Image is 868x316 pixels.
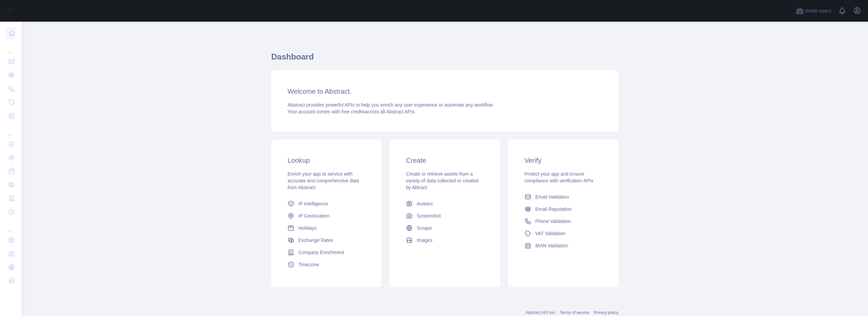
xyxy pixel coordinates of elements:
div: ... [5,219,16,233]
a: Email Reputation [522,203,605,215]
a: Phone Validation [522,215,605,227]
a: Scrape [403,222,486,234]
span: Holidays [298,225,317,231]
span: Abstract provides powerful APIs to help you enrich any user experience or automate any workflow. [288,102,494,108]
span: Screenshot [417,212,441,219]
a: IP Geolocation [285,210,368,222]
a: IP Intelligence [285,198,368,210]
a: VAT Validation [522,227,605,240]
span: IP Intelligence [298,200,328,207]
span: Scrape [417,225,432,231]
a: Avatars [403,198,486,210]
a: Terms of service [560,310,589,315]
span: VAT Validation [535,230,566,237]
a: Images [403,234,486,246]
span: Enrich your app or service with accurate and comprehensive data from Abstract [288,171,359,190]
span: Images [417,237,432,244]
span: Timezone [298,261,319,268]
a: Email Validation [522,191,605,203]
a: Holidays [285,222,368,234]
a: Exchange Rates [285,234,368,246]
span: Your account comes with across all Abstract APIs. [288,109,416,114]
span: Phone Validation [535,218,571,225]
span: Email Reputation [535,206,572,212]
span: free credits [341,109,365,114]
span: Create or retrieve assets from a variety of data collected or created by Abtract [406,171,478,190]
span: Invite users [805,7,831,15]
div: ... [5,41,16,54]
span: Avatars [417,200,433,207]
span: IP Geolocation [298,212,330,219]
span: Company Enrichment [298,249,344,256]
a: Abstract API Inc. [526,310,556,315]
a: Timezone [285,258,368,271]
h3: Verify [525,156,602,165]
h3: Create [406,156,484,165]
span: IBAN Validation [535,242,568,249]
button: Invite users [794,5,833,16]
h3: Welcome to Abstract. [288,87,602,96]
a: Screenshot [403,210,486,222]
h3: Lookup [288,156,365,165]
a: IBAN Validation [522,240,605,252]
span: Email Validation [535,194,569,200]
h1: Dashboard [271,51,618,68]
a: Company Enrichment [285,246,368,258]
a: Privacy policy [594,310,618,315]
span: Protect your app and ensure compliance with verification APIs [525,171,593,183]
span: Exchange Rates [298,237,333,244]
div: ... [5,123,16,137]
